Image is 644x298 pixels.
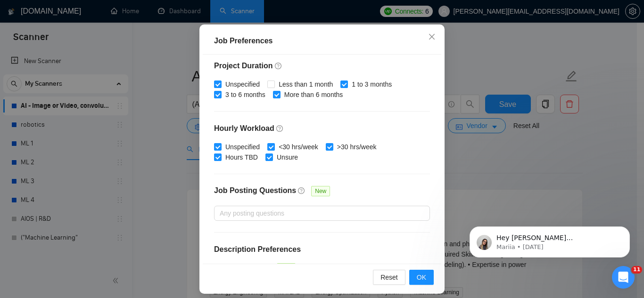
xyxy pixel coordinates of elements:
[631,266,642,274] span: 11
[380,272,398,282] span: Reset
[277,263,296,274] span: New
[419,24,445,50] button: Close
[41,27,163,156] span: Hey [PERSON_NAME][EMAIL_ADDRESS][PERSON_NAME], Looks like your Upwork agency dtLabs ran out of co...
[214,244,430,255] h4: Description Preferences
[417,272,426,282] span: OK
[276,125,284,132] span: question-circle
[214,60,430,72] h4: Project Duration
[348,79,396,89] span: 1 to 3 months
[333,142,380,152] span: >30 hrs/week
[428,33,436,40] span: close
[222,142,264,152] span: Unspecified
[214,185,296,196] h4: Job Posting Questions
[275,79,337,89] span: Less than 1 month
[222,79,264,89] span: Unspecified
[41,36,163,45] p: Message from Mariia, sent 1d ago
[373,270,405,285] button: Reset
[455,207,644,273] iframe: Intercom notifications message
[281,89,347,100] span: More than 6 months
[214,263,262,273] h5: Description Size
[298,187,305,194] span: question-circle
[273,152,302,162] span: Unsure
[222,89,269,100] span: 3 to 6 months
[612,266,635,289] iframe: Intercom live chat
[214,35,430,47] div: Job Preferences
[311,186,330,196] span: New
[409,270,434,285] button: OK
[222,152,262,162] span: Hours TBD
[275,142,322,152] span: <30 hrs/week
[214,123,430,134] h4: Hourly Workload
[275,62,282,70] span: question-circle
